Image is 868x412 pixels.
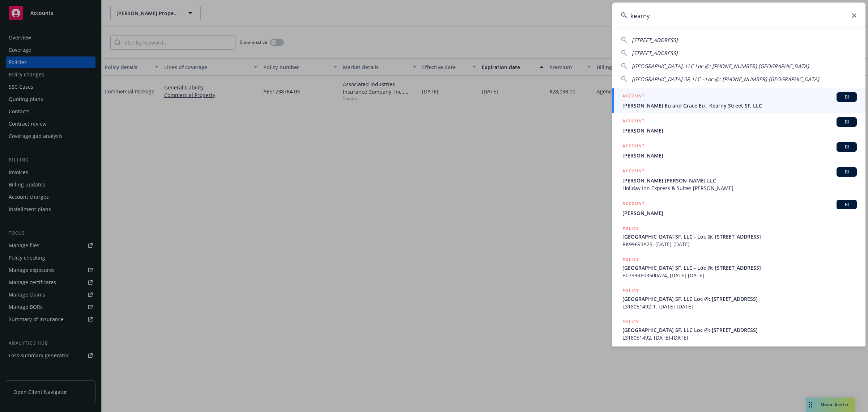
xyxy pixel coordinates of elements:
[622,200,644,209] h5: ACCOUNT
[612,314,865,345] a: POLICY[GEOGRAPHIC_DATA] SF, LLC Loc @: [STREET_ADDRESS]L318051492, [DATE]-[DATE]
[612,252,865,283] a: POLICY[GEOGRAPHIC_DATA] SF, LLC - Loc @: [STREET_ADDRESS]B0759RP03500A24, [DATE]-[DATE]
[622,295,857,303] span: [GEOGRAPHIC_DATA] SF, LLC Loc @: [STREET_ADDRESS]
[612,221,865,252] a: POLICY[GEOGRAPHIC_DATA] SF, LLC - Loc @: [STREET_ADDRESS]RK99693A25, [DATE]-[DATE]
[839,144,854,150] span: BI
[612,138,865,163] a: ACCOUNTBI[PERSON_NAME]
[839,201,854,208] span: BI
[622,225,639,232] h5: POLICY
[839,94,854,100] span: BI
[632,37,678,43] span: [STREET_ADDRESS]
[622,184,857,192] span: Holiday Inn Express & Suites [PERSON_NAME]
[622,167,644,176] h5: ACCOUNT
[612,88,865,113] a: ACCOUNTBI[PERSON_NAME] Eu and Grace Eu ; Kearny Street SF, LLC
[839,119,854,125] span: BI
[622,334,857,341] span: L318051492, [DATE]-[DATE]
[622,92,644,101] h5: ACCOUNT
[622,117,644,126] h5: ACCOUNT
[622,177,857,184] span: [PERSON_NAME] [PERSON_NAME] LLC
[839,169,854,175] span: BI
[622,127,857,134] span: [PERSON_NAME]
[622,303,857,310] span: L318051492-1, [DATE]-[DATE]
[622,264,857,272] span: [GEOGRAPHIC_DATA] SF, LLC - Loc @: [STREET_ADDRESS]
[622,209,857,217] span: [PERSON_NAME]
[612,196,865,221] a: ACCOUNTBI[PERSON_NAME]
[622,326,857,334] span: [GEOGRAPHIC_DATA] SF, LLC Loc @: [STREET_ADDRESS]
[622,240,857,248] span: RK99693A25, [DATE]-[DATE]
[622,102,857,109] span: [PERSON_NAME] Eu and Grace Eu ; Kearny Street SF, LLC
[622,256,639,263] h5: POLICY
[622,287,639,294] h5: POLICY
[622,318,639,325] h5: POLICY
[612,113,865,138] a: ACCOUNTBI[PERSON_NAME]
[622,152,857,159] span: [PERSON_NAME]
[632,50,678,56] span: [STREET_ADDRESS]
[612,283,865,314] a: POLICY[GEOGRAPHIC_DATA] SF, LLC Loc @: [STREET_ADDRESS]L318051492-1, [DATE]-[DATE]
[612,3,865,29] input: Search...
[622,142,644,151] h5: ACCOUNT
[632,76,819,83] span: [GEOGRAPHIC_DATA] SF, LLC - Loc @: [PHONE_NUMBER] [GEOGRAPHIC_DATA]
[622,233,857,240] span: [GEOGRAPHIC_DATA] SF, LLC - Loc @: [STREET_ADDRESS]
[632,63,809,70] span: [GEOGRAPHIC_DATA], LLC Loc @: [PHONE_NUMBER] [GEOGRAPHIC_DATA]
[612,163,865,196] a: ACCOUNTBI[PERSON_NAME] [PERSON_NAME] LLCHoliday Inn Express & Suites [PERSON_NAME]
[622,272,857,279] span: B0759RP03500A24, [DATE]-[DATE]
